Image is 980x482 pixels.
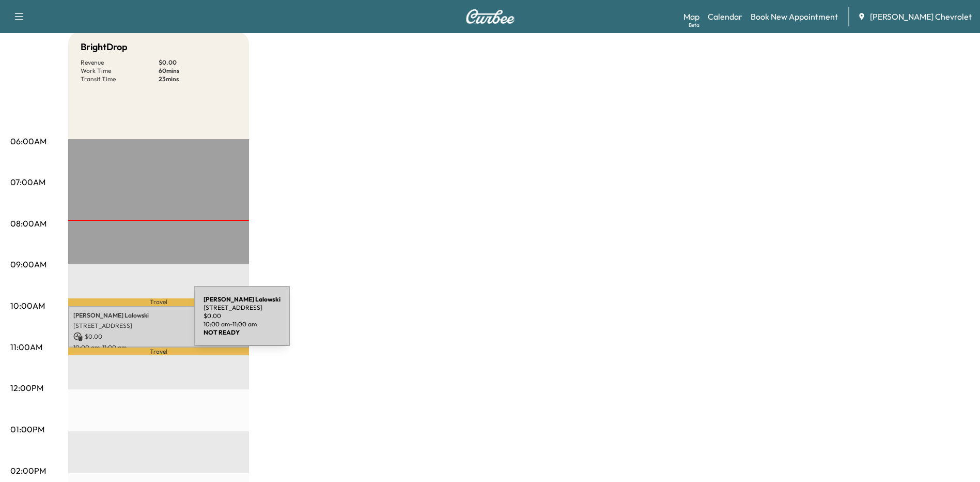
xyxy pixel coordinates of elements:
p: 10:00 am - 11:00 am [204,320,281,328]
p: [STREET_ADDRESS] [204,304,281,312]
img: Curbee Logo [465,9,515,24]
b: NOT READY [204,328,240,336]
p: 23 mins [159,75,237,83]
p: Travel [68,348,249,355]
p: $ 0.00 [204,312,281,320]
p: Work Time [81,67,159,75]
div: Beta [689,21,699,29]
p: 10:00 am - 11:00 am [73,343,244,352]
p: Transit Time [81,75,159,83]
p: Revenue [81,58,159,67]
a: MapBeta [683,10,699,23]
p: $ 0.00 [159,58,237,67]
a: Calendar [708,10,742,23]
span: [PERSON_NAME] Chevrolet [870,10,972,23]
p: 09:00AM [10,258,46,270]
p: 07:00AM [10,176,45,188]
p: $ 0.00 [73,332,244,341]
p: 60 mins [159,67,237,75]
p: 08:00AM [10,217,46,230]
p: 12:00PM [10,382,43,394]
p: 11:00AM [10,341,42,353]
p: [PERSON_NAME] Lalowski [73,311,244,320]
p: [STREET_ADDRESS] [73,322,244,330]
p: 10:00AM [10,299,45,312]
h5: BrightDrop [81,40,128,54]
p: 01:00PM [10,423,44,435]
a: Book New Appointment [751,10,838,23]
p: 02:00PM [10,464,46,477]
p: Travel [68,298,249,306]
p: 06:00AM [10,135,46,147]
b: [PERSON_NAME] Lalowski [204,295,281,303]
